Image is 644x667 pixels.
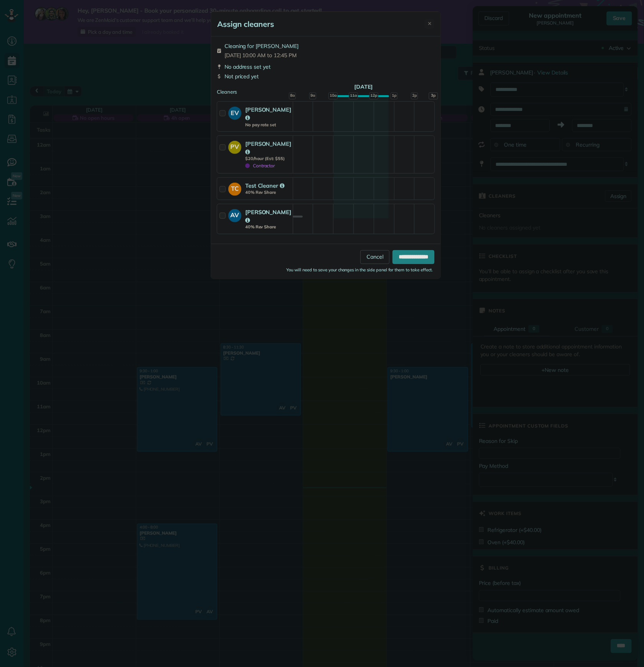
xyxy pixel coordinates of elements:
span: Contractor [245,163,275,168]
span: ✕ [428,20,432,27]
strong: AV [228,209,241,220]
strong: $20/hour (Est: $55) [245,156,292,161]
span: [DATE] 10:00 AM to 12:45 PM [225,51,299,59]
strong: PV [228,141,241,152]
strong: 40% Rev Share [245,224,292,229]
span: Cleaning for [PERSON_NAME] [225,42,299,50]
strong: TC [228,183,241,193]
small: You will need to save your changes in the side panel for them to take effect. [286,267,433,272]
strong: No pay rate set [245,122,292,127]
div: Cleaners [217,88,435,91]
strong: [PERSON_NAME] [245,208,292,224]
strong: EV [228,107,241,117]
a: Cancel [360,250,390,264]
div: Not priced yet [217,73,435,80]
div: No address set yet [217,63,435,71]
strong: 40% Rev Share [245,190,291,195]
strong: Test Cleaner [245,182,284,189]
h5: Assign cleaners [217,19,274,30]
strong: [PERSON_NAME] [245,140,292,155]
strong: [PERSON_NAME] [245,106,292,121]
